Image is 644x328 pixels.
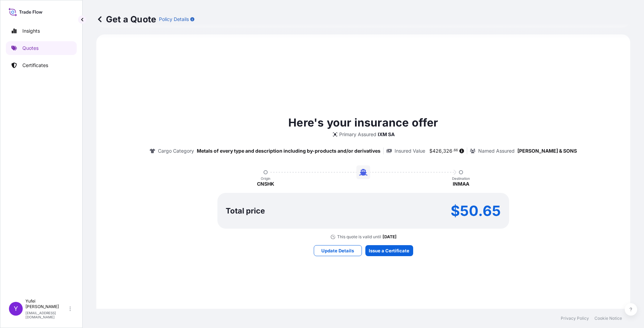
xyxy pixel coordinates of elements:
[453,181,469,187] p: INMAA
[395,147,425,154] p: Insured Value
[369,247,409,254] p: Issue a Certificate
[442,149,443,153] span: ,
[365,245,413,256] button: Issue a Certificate
[443,149,452,153] span: 326
[429,149,432,153] span: $
[478,147,515,154] p: Named Assured
[257,181,274,187] p: CNSHK
[25,311,68,319] p: [EMAIL_ADDRESS][DOMAIN_NAME]
[226,207,265,214] p: Total price
[6,24,77,38] a: Insights
[451,205,501,216] p: $50.65
[22,62,48,69] p: Certificates
[321,247,354,254] p: Update Details
[6,41,77,55] a: Quotes
[383,234,397,240] p: [DATE]
[22,28,40,34] p: Insights
[261,176,270,181] p: Origin
[378,131,395,138] p: IXM SA
[453,149,454,152] span: .
[594,316,622,321] a: Cookie Notice
[339,131,376,138] p: Primary Assured
[561,316,589,321] a: Privacy Policy
[454,149,458,152] span: 66
[337,234,381,240] p: This quote is valid until
[432,149,442,153] span: 426
[517,147,577,154] p: [PERSON_NAME] & SONS
[22,45,39,52] p: Quotes
[158,147,194,154] p: Cargo Category
[452,176,470,181] p: Destination
[96,14,156,25] p: Get a Quote
[288,114,438,131] p: Here's your insurance offer
[197,147,380,154] p: Metals of every type and description including by-products and/or derivatives
[159,16,189,23] p: Policy Details
[25,298,68,309] p: Yufei [PERSON_NAME]
[6,58,77,72] a: Certificates
[314,245,362,256] button: Update Details
[14,305,18,312] span: Y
